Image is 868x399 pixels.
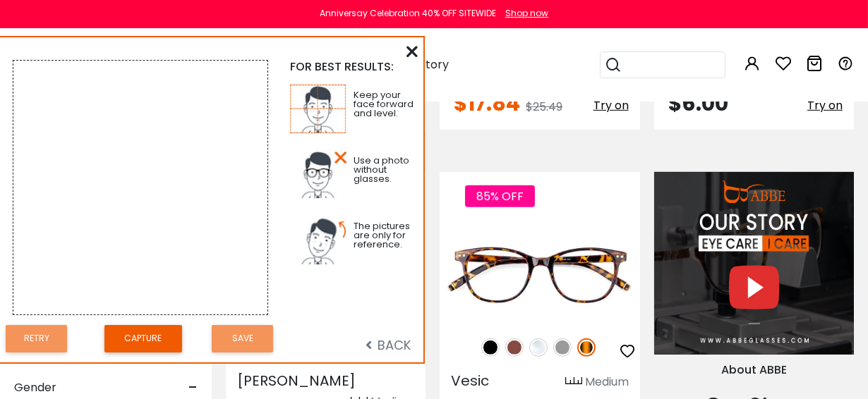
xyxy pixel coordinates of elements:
[212,325,273,352] button: Save
[529,338,548,357] img: Clear
[553,338,572,357] img: Gray
[654,172,854,355] img: About Us
[505,7,548,20] div: Shop now
[290,60,418,73] div: FOR BEST RESULTS:
[290,150,347,199] img: tp2.jpg
[565,376,582,387] img: size ruler
[498,7,548,19] a: Shop now
[593,97,629,113] span: Try on
[505,338,524,357] img: Brown
[465,185,535,207] span: 85% OFF
[807,97,843,113] span: Try on
[366,336,411,354] span: BACK
[290,85,347,133] img: tp1.jpg
[237,371,356,391] span: [PERSON_NAME]
[354,88,414,120] span: Keep your face forward and level.
[354,219,410,251] span: The pictures are only for reference.
[440,223,639,323] img: Gray Vesic - Plastic ,Universal Bridge Fit
[104,325,182,352] button: Capture
[807,93,843,118] button: Try on
[290,216,347,264] img: tp3.jpg
[593,93,629,118] button: Try on
[654,362,854,379] div: About ABBE
[320,7,496,20] div: Anniversay Celebration 40% OFF SITEWIDE
[577,338,596,357] img: Tortoise
[526,99,562,115] span: $25.49
[481,338,500,357] img: Black
[585,374,629,391] div: Medium
[354,154,409,185] span: Use a photo without glasses.
[451,371,489,391] span: Vesic
[6,325,67,352] button: Retry
[668,88,728,118] span: $6.00
[454,88,520,118] span: $17.84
